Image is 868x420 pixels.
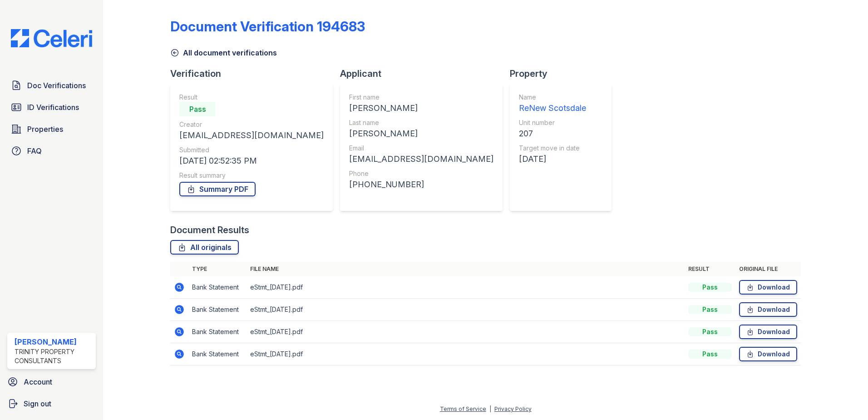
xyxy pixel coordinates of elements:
div: [EMAIL_ADDRESS][DOMAIN_NAME] [349,153,493,165]
th: File name [247,262,685,276]
a: Download [739,347,797,361]
div: Result summary [179,171,324,180]
a: Name ReNew Scotsdale [519,93,586,115]
th: Type [188,262,247,276]
div: Result [179,93,324,102]
td: Bank Statement [188,299,247,321]
span: Sign out [24,398,51,409]
div: [DATE] [519,153,586,165]
div: Pass [688,327,732,336]
div: Name [519,93,586,102]
span: Properties [27,124,63,135]
div: Document Results [170,224,249,236]
a: All document verifications [170,47,277,58]
div: Verification [170,67,340,80]
div: Property [510,67,619,80]
div: Email [349,144,493,153]
iframe: chat widget [830,384,859,411]
div: [DATE] 02:52:35 PM [179,155,324,167]
a: Properties [7,120,96,138]
div: Submitted [179,145,324,155]
div: Document Verification 194683 [170,18,365,35]
td: Bank Statement [188,343,247,365]
a: Account [4,373,99,391]
div: Pass [688,283,732,292]
div: | [489,405,491,412]
a: Sign out [4,395,99,413]
div: Pass [179,102,216,116]
div: Pass [688,350,732,359]
th: Result [685,262,735,276]
a: Download [739,302,797,317]
div: [PERSON_NAME] [349,102,493,115]
td: eStmt_[DATE].pdf [247,276,685,299]
div: [EMAIL_ADDRESS][DOMAIN_NAME] [179,129,324,142]
a: Download [739,325,797,339]
a: ID Verifications [7,98,96,116]
a: Download [739,280,797,295]
div: Pass [688,305,732,314]
td: Bank Statement [188,276,247,299]
div: 207 [519,127,586,140]
div: Trinity Property Consultants [15,347,92,365]
div: Unit number [519,118,586,127]
div: Last name [349,118,493,127]
td: eStmt_[DATE].pdf [247,343,685,365]
span: Doc Verifications [27,80,86,91]
div: Creator [179,120,324,129]
div: [PERSON_NAME] [15,336,92,347]
td: eStmt_[DATE].pdf [247,299,685,321]
span: Account [24,376,52,387]
span: FAQ [27,145,42,156]
div: First name [349,93,493,102]
td: Bank Statement [188,321,247,343]
div: Applicant [340,67,510,80]
a: Summary PDF [179,182,256,196]
a: Terms of Service [440,405,486,412]
div: ReNew Scotsdale [519,102,586,115]
td: eStmt_[DATE].pdf [247,321,685,343]
div: [PERSON_NAME] [349,127,493,140]
a: Privacy Policy [494,405,532,412]
div: Target move in date [519,144,586,153]
div: Phone [349,169,493,178]
a: All originals [170,240,239,255]
img: CE_Logo_Blue-a8612792a0a2168367f1c8372b55b34899dd931a85d93a1a3d3e32e68fde9ad4.png [4,29,99,47]
a: Doc Verifications [7,76,96,95]
div: [PHONE_NUMBER] [349,178,493,191]
th: Original file [735,262,801,276]
span: ID Verifications [27,102,79,113]
a: FAQ [7,142,96,160]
